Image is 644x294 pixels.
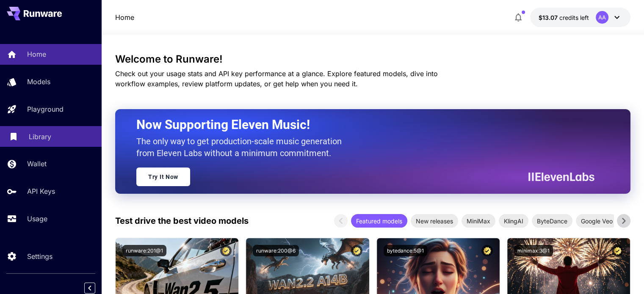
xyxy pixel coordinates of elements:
[481,245,493,256] button: Certified Model – Vetted for best performance and includes a commercial license.
[411,217,458,225] span: New releases
[384,245,427,256] button: bytedance:5@1
[84,283,95,294] button: Collapse sidebar
[462,217,495,225] span: MiniMax
[27,186,55,196] p: API Keys
[27,251,53,261] p: Settings
[576,214,618,228] div: Google Veo
[253,245,299,256] button: runware:200@6
[27,77,50,87] p: Models
[115,214,249,227] p: Test drive the best video models
[514,245,553,256] button: minimax:3@1
[559,14,589,21] span: credits left
[115,53,630,65] h3: Welcome to Runware!
[115,69,438,88] span: Check out your usage stats and API key performance at a glance. Explore featured models, dive int...
[351,214,407,228] div: Featured models
[136,117,588,133] h2: Now Supporting Eleven Music!
[27,214,47,224] p: Usage
[532,214,572,228] div: ByteDance
[351,217,407,225] span: Featured models
[136,168,190,186] a: Try It Now
[115,12,134,22] a: Home
[499,217,528,225] span: KlingAI
[499,214,528,228] div: KlingAI
[115,12,134,22] nav: breadcrumb
[122,245,166,256] button: runware:201@1
[596,11,608,24] div: AA
[576,217,618,225] span: Google Veo
[27,49,46,59] p: Home
[539,13,589,22] div: $13.06934
[411,214,458,228] div: New releases
[530,8,630,27] button: $13.06934AA
[136,135,348,159] p: The only way to get production-scale music generation from Eleven Labs without a minimum commitment.
[532,217,572,225] span: ByteDance
[351,245,362,256] button: Certified Model – Vetted for best performance and includes a commercial license.
[27,159,47,169] p: Wallet
[29,132,51,142] p: Library
[220,245,232,256] button: Certified Model – Vetted for best performance and includes a commercial license.
[27,104,64,114] p: Playground
[612,245,623,256] button: Certified Model – Vetted for best performance and includes a commercial license.
[539,14,559,21] span: $13.07
[462,214,495,228] div: MiniMax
